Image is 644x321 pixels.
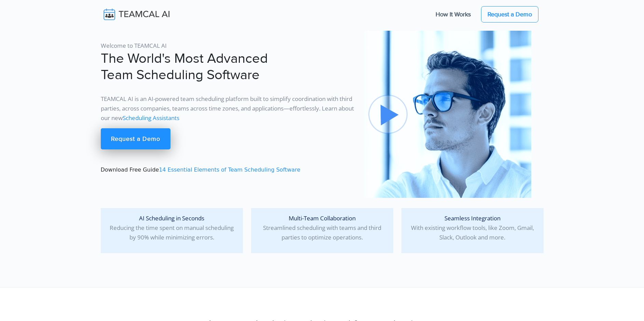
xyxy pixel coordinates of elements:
p: TEAMCAL AI is an AI-powered team scheduling platform built to simplify coordination with third pa... [101,94,356,123]
span: Seamless Integration [444,214,501,222]
a: Scheduling Assistants [123,114,179,122]
a: How It Works [429,7,478,21]
img: pic [364,31,531,198]
span: Multi-Team Collaboration [289,214,356,222]
a: Request a Demo [101,128,170,149]
span: AI Scheduling in Seconds [139,214,204,222]
div: Download Free Guide [97,31,360,198]
a: 14 Essential Elements of Team Scheduling Software [159,166,300,173]
h1: The World's Most Advanced Team Scheduling Software [101,50,356,83]
a: Request a Demo [481,6,538,23]
p: Welcome to TEAMCAL AI [101,41,356,50]
p: Streamlined scheduling with teams and third parties to optimize operations. [257,214,388,242]
p: With existing workflow tools, like Zoom, Gmail, Slack, Outlook and more. [407,214,538,242]
p: Reducing the time spent on manual scheduling by 90% while minimizing errors. [106,214,237,242]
